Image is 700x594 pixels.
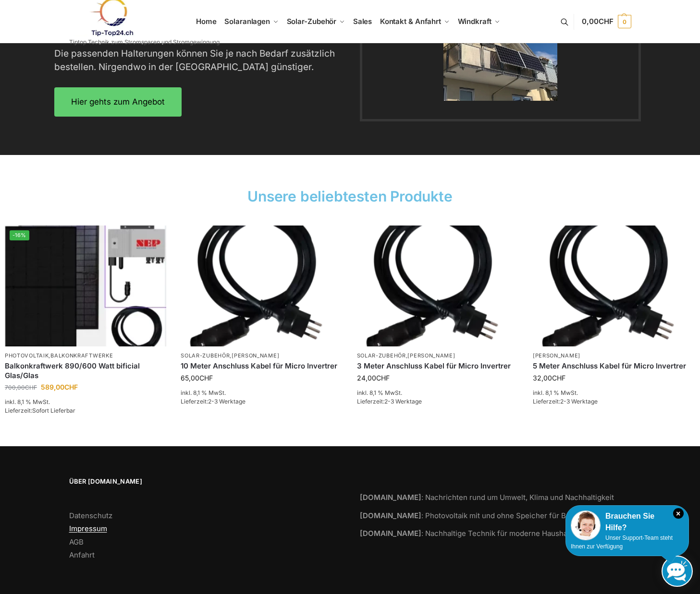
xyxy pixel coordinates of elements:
[181,226,342,346] a: Anschlusskabel-3meter
[560,398,598,405] span: 2-3 Werktage
[54,87,182,117] a: Hier gehts zum Angebot
[224,17,270,26] span: Solaranlagen
[360,529,421,538] strong: [DOMAIN_NAME]
[181,352,342,359] p: ,
[533,398,598,405] span: Lieferzeit:
[571,535,673,550] span: Unser Support-Team steht Ihnen zur Verfügung
[376,374,390,382] span: CHF
[599,17,614,26] span: CHF
[357,361,518,371] a: 3 Meter Anschluss Kabel für Micro Invertrer
[407,352,455,359] a: [PERSON_NAME]
[618,15,631,28] span: 0
[582,7,631,36] a: 0,00CHF 0
[5,226,166,346] img: Home 10
[380,17,441,26] span: Kontakt & Anfahrt
[25,384,37,391] span: CHF
[357,374,390,382] bdi: 24,00
[533,226,694,346] a: Anschlusskabel-3meter
[69,39,220,45] p: Tiptop Technik zum Stromsparen und Stromgewinnung
[357,352,518,359] p: ,
[360,493,614,502] a: [DOMAIN_NAME]: Nachrichten rund um Umwelt, Klima und Nachhaltigkeit
[69,550,95,559] a: Anfahrt
[571,511,601,540] img: Customer service
[357,389,518,397] p: inkl. 8,1 % MwSt.
[71,98,165,106] span: Hier gehts zum Angebot
[69,537,84,546] a: AGB
[181,352,230,359] a: Solar-Zubehör
[5,407,75,414] span: Lieferzeit:
[384,398,422,405] span: 2-3 Werktage
[69,511,112,520] a: Datenschutz
[357,398,422,405] span: Lieferzeit:
[673,508,684,519] i: Schließen
[69,524,107,533] a: Impressum
[50,352,113,359] a: Balkonkraftwerke
[5,226,166,346] a: -16%Bificiales Hochleistungsmodul
[181,226,342,346] img: Home 16
[353,17,372,26] span: Sales
[232,352,279,359] a: [PERSON_NAME]
[357,226,518,346] a: Anschlusskabel-3meter
[54,20,336,74] h3: Unser bestes und leistungsstärkste Stecker Kraftwerk. Für Balkon, Terrasse, Carport oder Flachdac...
[5,361,166,380] a: Balkonkraftwerk 890/600 Watt bificial Glas/Glas
[360,511,421,520] strong: [DOMAIN_NAME]
[5,384,37,391] bdi: 700,00
[5,398,166,406] p: inkl. 8,1 % MwSt.
[199,374,213,382] span: CHF
[582,17,613,26] span: 0,00
[208,398,246,405] span: 2-3 Werktage
[533,352,580,359] a: [PERSON_NAME]
[533,389,694,397] p: inkl. 8,1 % MwSt.
[360,511,631,520] a: [DOMAIN_NAME]: Photovoltaik mit und ohne Speicher für Balkon und Terrasse
[69,477,341,487] span: Über [DOMAIN_NAME]
[181,361,342,371] a: 10 Meter Anschluss Kabel für Micro Invertrer
[571,511,684,534] div: Brauchen Sie Hilfe?
[360,493,421,502] strong: [DOMAIN_NAME]
[32,407,75,414] span: Sofort Lieferbar
[360,529,576,538] a: [DOMAIN_NAME]: Nachhaltige Technik für moderne Haushalte
[64,383,78,391] span: CHF
[5,186,695,206] h2: Unsere beliebtesten Produkte
[357,352,406,359] a: Solar-Zubehör
[181,389,342,397] p: inkl. 8,1 % MwSt.
[181,374,213,382] bdi: 65,00
[533,374,565,382] bdi: 32,00
[458,17,491,26] span: Windkraft
[181,398,246,405] span: Lieferzeit:
[41,383,78,391] bdi: 589,00
[533,226,694,346] img: Home 16
[533,361,694,371] a: 5 Meter Anschluss Kabel für Micro Invertrer
[5,352,49,359] a: Photovoltaik
[287,17,337,26] span: Solar-Zubehör
[552,374,565,382] span: CHF
[357,226,518,346] img: Home 16
[5,352,166,359] p: ,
